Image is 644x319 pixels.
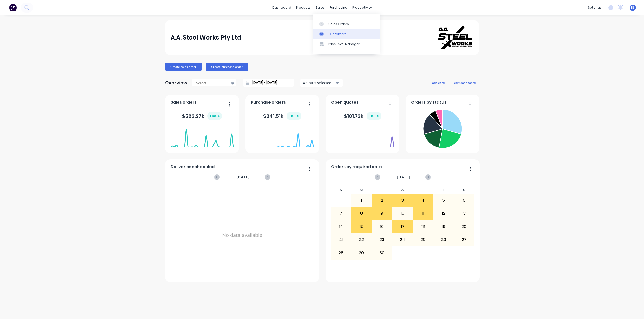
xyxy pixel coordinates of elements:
div: 20 [454,220,474,233]
div: S [331,186,351,194]
span: [DATE] [397,174,410,180]
a: Sales Orders [313,19,380,29]
img: A.A. Steel Works Pty Ltd [438,26,473,50]
div: purchasing [327,4,350,11]
div: 29 [351,246,372,259]
div: 13 [454,207,474,220]
div: 23 [372,233,392,246]
div: 22 [351,233,372,246]
div: T [372,186,392,194]
span: Sales orders [171,99,197,105]
div: 21 [331,233,351,246]
div: $ 583.27k [182,112,222,120]
div: No data available [171,186,314,284]
div: 19 [433,220,454,233]
div: settings [585,4,604,11]
div: 16 [372,220,392,233]
div: 15 [351,220,372,233]
div: Overview [165,78,187,88]
div: 9 [372,207,392,220]
div: M [351,186,372,194]
div: 6 [454,194,474,207]
div: $ 241.51k [263,112,301,120]
div: 7 [331,207,351,220]
div: Sales Orders [328,22,349,26]
span: Orders by status [411,99,447,105]
div: 28 [331,246,351,259]
div: Customers [328,32,346,36]
div: 8 [351,207,372,220]
button: Create purchase order [206,63,248,71]
img: Factory [9,4,17,11]
div: 11 [413,207,433,220]
div: $ 101.73k [344,112,381,120]
button: edit dashboard [451,79,479,86]
div: 25 [413,233,433,246]
div: 24 [392,233,413,246]
div: + 100 % [287,112,301,120]
div: 5 [433,194,454,207]
div: sales [313,4,327,11]
div: W [392,186,413,194]
span: Purchase orders [251,99,286,105]
div: 14 [331,220,351,233]
div: A.A. Steel Works Pty Ltd [171,33,242,43]
a: Customers [313,29,380,39]
div: Price Level Manager [328,42,360,46]
div: S [454,186,474,194]
div: + 100 % [207,112,222,120]
a: Price Level Manager [313,39,380,49]
button: 4 status selected [300,79,343,87]
span: Open quotes [331,99,359,105]
div: 26 [433,233,454,246]
button: Create sales order [165,63,202,71]
div: 3 [392,194,413,207]
div: 4 [413,194,433,207]
div: 18 [413,220,433,233]
div: 27 [454,233,474,246]
button: add card [429,79,448,86]
div: 17 [392,220,413,233]
div: 4 status selected [303,80,335,85]
div: 30 [372,246,392,259]
div: 2 [372,194,392,207]
div: + 100 % [367,112,381,120]
div: 12 [433,207,454,220]
span: [DATE] [236,174,250,180]
span: BS [631,5,635,10]
a: dashboard [270,4,294,11]
span: Deliveries scheduled [171,164,215,170]
div: 1 [351,194,372,207]
div: 10 [392,207,413,220]
div: productivity [350,4,374,11]
div: F [433,186,454,194]
div: products [294,4,313,11]
div: T [413,186,433,194]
